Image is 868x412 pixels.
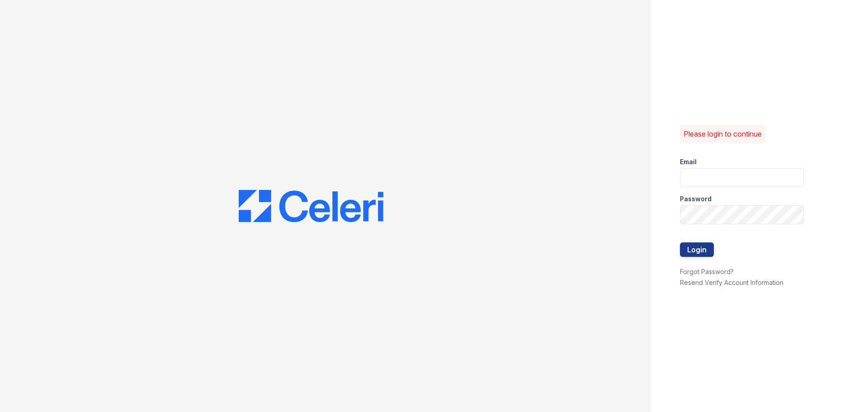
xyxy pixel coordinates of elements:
a: Resend Verify Account Information [680,279,783,286]
a: Forgot Password? [680,268,734,275]
label: Password [680,194,712,204]
label: Email [680,157,697,166]
button: Login [680,242,714,257]
p: Please login to continue [684,128,762,139]
img: CE_Logo_Blue-a8612792a0a2168367f1c8372b55b34899dd931a85d93a1a3d3e32e68fde9ad4.png [239,190,383,223]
